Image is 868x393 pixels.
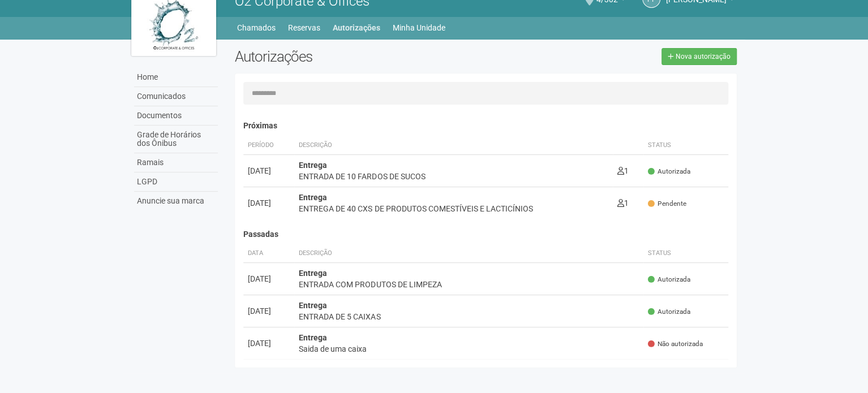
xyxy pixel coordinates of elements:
h4: Passadas [243,230,728,239]
strong: Entrega [299,333,327,342]
h2: Autorizações [235,48,477,65]
a: Reservas [288,20,320,36]
th: Status [643,244,728,263]
a: Nova autorização [661,48,737,65]
h4: Próximas [243,122,728,130]
div: [DATE] [248,273,290,284]
div: [DATE] [248,305,290,317]
span: 1 [617,198,629,208]
strong: Entrega [299,161,327,170]
th: Data [243,244,294,263]
span: Autorizada [648,307,690,317]
a: Home [134,68,218,87]
span: Autorizada [648,167,690,176]
div: Saida de uma caixa [299,343,639,355]
strong: Entrega [299,301,327,310]
div: [DATE] [248,197,290,209]
strong: Entrega [299,269,327,278]
th: Período [243,136,294,155]
th: Descrição [294,244,643,263]
a: Chamados [237,20,276,36]
th: Descrição [294,136,613,155]
span: 1 [617,166,629,175]
a: Autorizações [333,20,380,36]
div: ENTRADA COM PRODUTOS DE LIMPEZA [299,279,639,290]
div: [DATE] [248,165,290,176]
span: Não autorizada [648,339,703,349]
a: Grade de Horários dos Ônibus [134,126,218,153]
div: ENTRADA DE 10 FARDOS DE SUCOS [299,171,608,182]
a: Ramais [134,153,218,172]
a: Anuncie sua marca [134,192,218,210]
div: ENTREGA DE 40 CXS DE PRODUTOS COMESTÍVEIS E LACTICÍNIOS [299,203,608,214]
div: ENTRADA DE 5 CAIXAS [299,311,639,322]
a: LGPD [134,172,218,192]
span: Autorizada [648,275,690,284]
div: [DATE] [248,338,290,349]
th: Status [643,136,728,155]
span: Nova autorização [676,53,731,61]
span: Pendente [648,199,686,209]
a: Comunicados [134,87,218,106]
a: Documentos [134,106,218,126]
a: Minha Unidade [393,20,445,36]
strong: Entrega [299,193,327,202]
